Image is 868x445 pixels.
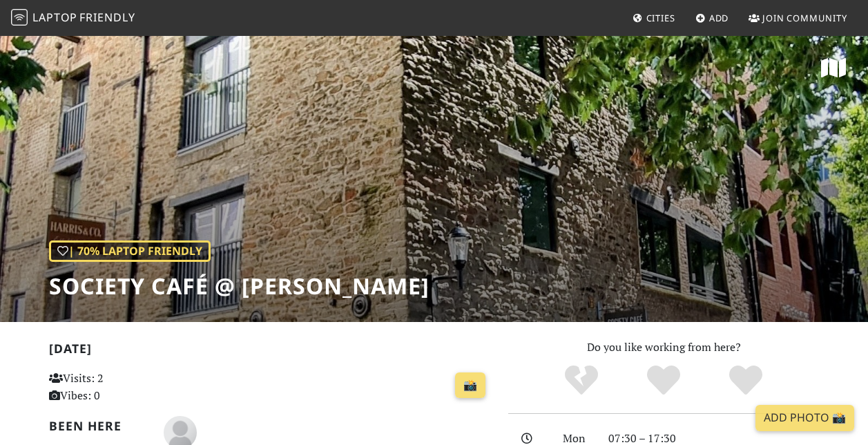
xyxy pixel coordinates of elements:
[455,372,485,399] a: 📸
[49,273,430,299] h1: Society Café @ [PERSON_NAME]
[762,12,847,24] span: Join Community
[508,339,820,357] p: Do you like working from here?
[690,6,735,30] a: Add
[743,6,853,30] a: Join Community
[49,370,186,405] p: Visits: 2 Vibes: 0
[709,12,729,24] span: Add
[646,12,675,24] span: Cities
[49,240,211,263] div: In general, do you like working from here?
[755,405,854,431] a: Add Photo 📸
[11,9,28,26] img: LaptopFriendly
[79,10,135,25] span: Friendly
[704,363,787,398] div: Definitely!
[32,10,77,25] span: Laptop
[164,424,197,439] span: Ellie Ford
[11,6,135,30] a: LaptopFriendly LaptopFriendly
[541,363,623,398] div: No
[623,363,705,398] div: Yes
[49,419,147,433] h2: Been here
[49,341,492,361] h2: [DATE]
[627,6,681,30] a: Cities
